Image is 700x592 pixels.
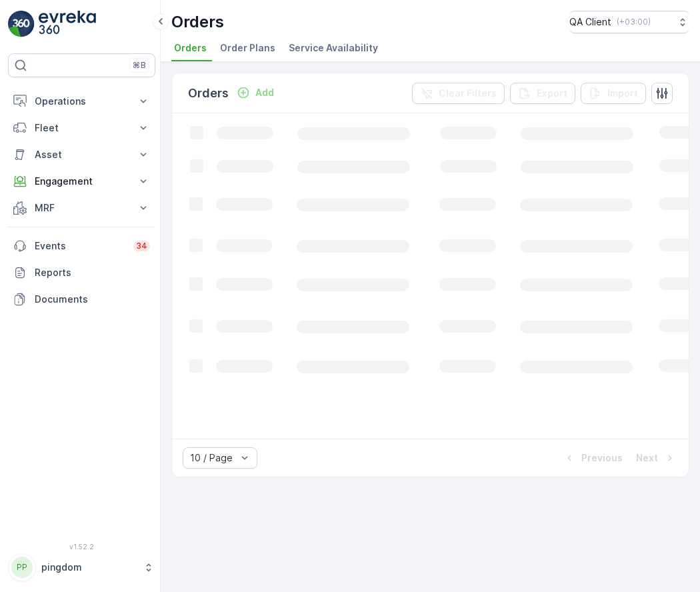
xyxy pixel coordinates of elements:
[11,557,33,578] div: PP
[581,451,623,465] p: Previous
[289,41,378,55] span: Service Availability
[8,88,155,115] button: Operations
[8,115,155,141] button: Fleet
[569,11,689,33] button: QA Client(+03:00)
[188,84,229,103] p: Orders
[171,11,224,33] p: Orders
[561,450,624,466] button: Previous
[636,451,658,465] p: Next
[35,148,129,161] p: Asset
[8,233,155,259] a: Events34
[607,87,638,100] p: Import
[35,239,125,253] p: Events
[35,95,129,108] p: Operations
[439,87,497,100] p: Clear Filters
[412,83,505,104] button: Clear Filters
[8,543,155,551] span: v 1.52.2
[537,87,567,100] p: Export
[8,141,155,168] button: Asset
[8,286,155,313] a: Documents
[39,11,96,37] img: logo_light-DOdMpM7g.png
[8,168,155,195] button: Engagement
[35,175,129,188] p: Engagement
[8,259,155,286] a: Reports
[8,195,155,221] button: MRF
[133,60,146,71] p: ⌘B
[617,17,651,27] p: ( +03:00 )
[174,41,207,55] span: Orders
[231,85,279,101] button: Add
[8,11,35,37] img: logo
[35,121,129,135] p: Fleet
[35,201,129,215] p: MRF
[35,266,150,279] p: Reports
[35,293,150,306] p: Documents
[635,450,678,466] button: Next
[136,241,147,251] p: 34
[41,561,137,574] p: pingdom
[8,553,155,581] button: PPpingdom
[220,41,275,55] span: Order Plans
[510,83,575,104] button: Export
[581,83,646,104] button: Import
[569,15,611,29] p: QA Client
[255,86,274,99] p: Add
